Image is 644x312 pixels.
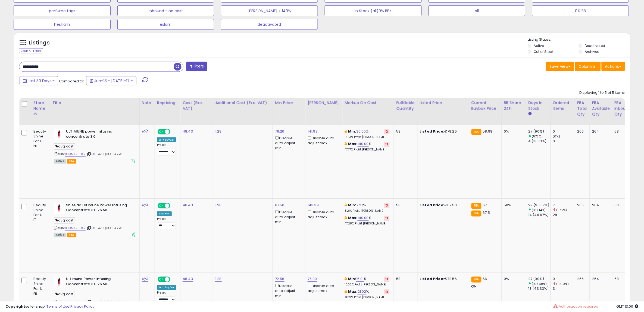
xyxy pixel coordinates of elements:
[183,129,193,134] a: 48.43
[54,233,66,237] span: All listings currently available for purchase on Amazon
[396,100,415,111] div: Fulfillable Quantity
[54,291,75,297] span: avg cost
[275,135,301,151] div: Disable auto adjust min
[529,203,551,208] div: 29 (96.67%)
[157,100,178,106] div: Repricing
[529,100,548,111] div: Days In Stock
[529,277,551,282] div: 27 (90%)
[348,129,356,134] b: Min:
[308,129,318,134] a: 141.93
[420,129,445,134] b: Listed Price:
[553,213,575,218] div: 28
[471,100,499,111] div: Current Buybox Price
[28,78,51,83] span: Last 30 Days
[471,203,482,209] small: FBA
[54,129,135,163] div: ASIN:
[504,203,522,208] div: 50%
[345,135,390,139] p: 18.33% Profit [PERSON_NAME]
[345,203,390,213] div: %
[33,100,48,111] div: Store Name
[86,76,136,85] button: Jun-18 - [DATE]-17
[157,211,172,216] div: Low. FBA
[348,215,358,221] b: Max:
[345,209,390,213] p: 5.21% Profit [PERSON_NAME]
[67,233,76,237] span: FBA
[345,216,390,226] div: %
[345,148,390,152] p: 47.77% Profit [PERSON_NAME]
[54,277,65,288] img: 310521-DzLL._SL40_.jpg
[345,129,390,139] div: %
[33,277,46,297] div: Beauty Shine For U FR
[215,129,222,134] a: 1.28
[420,203,465,208] div: €67.50
[169,277,178,282] span: OFF
[396,277,413,282] div: 58
[308,203,319,208] a: 143.39
[20,76,58,85] button: Last 30 Days
[275,283,301,299] div: Disable auto adjust min
[529,213,551,218] div: 14 (46.67%)
[33,129,46,149] div: Beauty Shine For U NL
[585,43,605,48] label: Deactivated
[59,79,84,84] span: Compared to:
[471,129,482,135] small: FBA
[504,100,524,111] div: BB Share 24h.
[275,100,303,106] div: Min Price
[356,129,366,134] a: 30.00
[308,283,338,294] div: Disable auto adjust max
[553,287,575,291] div: 3
[308,276,317,282] a: 76.00
[356,203,363,208] a: 7.27
[577,100,588,117] div: FBA Total Qty
[54,159,66,164] span: All listings currently available for purchase on Amazon
[529,139,551,144] div: 4 (13.33%)
[528,37,631,42] p: Listing States:
[348,141,358,147] b: Max:
[221,19,318,30] button: deactivated
[615,100,631,117] div: FBA inbound Qty
[142,100,152,106] div: Note
[345,277,390,287] div: %
[142,129,148,134] a: N/A
[615,203,629,208] div: 68
[66,129,132,140] b: ULTIMUNE power infusing concentrate 3.0
[52,100,137,106] div: Title
[615,277,629,282] div: 68
[308,100,340,106] div: [PERSON_NAME]
[158,203,165,208] span: ON
[602,62,625,71] button: Actions
[94,78,130,83] span: Jun-18 - [DATE]-17
[169,203,178,208] span: OFF
[14,5,111,16] button: perfume tags
[54,143,75,150] span: avg cost
[157,217,176,230] div: Preset:
[553,134,561,139] small: (0%)
[308,209,338,220] div: Disable auto adjust max
[504,129,522,134] div: 0%
[483,129,493,134] span: 58.99
[348,276,356,282] b: Min:
[66,203,132,214] b: Shiseido Ultimune Power Infusing Concentrate 3.0 75 Ml
[158,130,165,134] span: ON
[345,142,390,152] div: %
[420,203,445,208] b: Listed Price:
[483,276,487,282] span: 66
[158,277,165,282] span: ON
[54,203,135,237] div: ASIN:
[577,129,586,134] div: 266
[575,62,601,71] button: Columns
[532,208,546,213] small: (107.14%)
[483,210,490,215] span: 67.5
[157,137,176,142] div: Win BuyBox
[29,39,50,47] h5: Listings
[396,129,413,134] div: 58
[215,203,222,208] a: 1.28
[345,290,390,300] div: %
[169,130,178,134] span: OFF
[183,276,193,282] a: 48.43
[553,100,573,111] div: Ordered Items
[356,276,364,282] a: 15.01
[420,276,445,282] b: Listed Price:
[420,129,465,134] div: €79.26
[183,100,211,111] div: Cost (Exc. VAT)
